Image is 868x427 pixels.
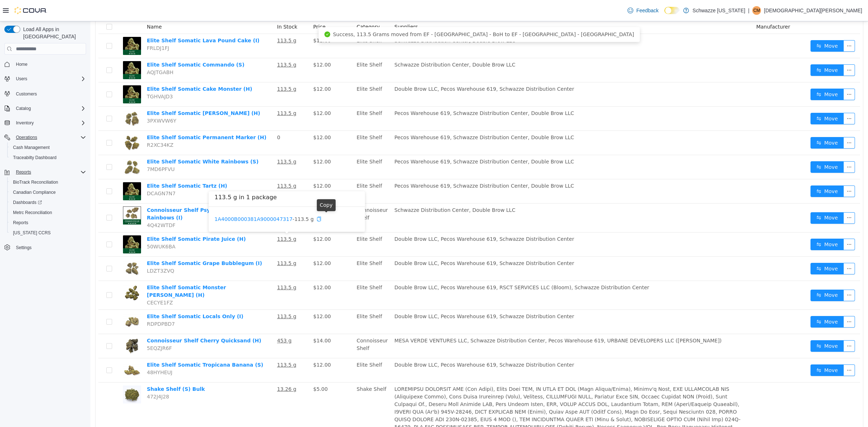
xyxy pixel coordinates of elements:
a: Elite Shelf Somatic Pirate Juice (H) [56,215,156,221]
button: icon: swapMove [720,191,753,202]
button: Users [13,74,30,83]
h3: 113.5 g in 1 package [124,172,269,181]
button: Inventory [1,118,89,128]
span: Feedback [636,7,658,14]
span: 50WUK6BA [56,222,85,228]
span: $12.00 [223,16,241,22]
button: Operations [1,132,89,142]
span: Name [56,3,71,8]
button: icon: swapMove [720,217,753,229]
button: icon: ellipsis [753,268,765,280]
button: Customers [1,88,89,99]
span: Inventory [16,120,34,126]
button: Users [1,74,89,84]
a: Connoisseur Shelf Psycho Somatic Cadillac Rainbows (I) [56,186,179,199]
a: 1A4000B000381A9000047317 [124,195,202,201]
u: 113.5 g [187,239,206,245]
button: icon: swapMove [720,91,753,103]
span: Category [266,3,289,8]
span: 7MD6PFVU [56,145,84,151]
span: $12.00 [223,65,241,71]
td: Elite Shelf [263,134,301,158]
a: Elite Shelf Somatic Permanent Marker (H) [56,113,176,119]
td: Connoisseur Shelf [263,313,301,337]
span: LDZT3ZVQ [56,247,84,252]
a: BioTrack Reconciliation [10,178,61,187]
span: Reports [13,168,86,176]
a: Canadian Compliance [10,188,59,197]
span: Metrc Reconciliation [10,208,86,217]
button: icon: swapMove [720,43,753,55]
u: 113.5 g [187,341,206,346]
td: Elite Shelf [263,13,301,37]
span: Canadian Compliance [13,189,56,195]
span: $12.00 [223,239,241,245]
span: Reports [10,218,86,227]
span: Home [13,60,86,69]
a: Elite Shelf Somatic Cake Monster (H) [56,65,162,71]
a: Elite Shelf Somatic White Rainbows (S) [56,137,168,143]
span: Operations [13,133,86,142]
span: $12.00 [223,137,241,143]
a: Elite Shelf Somatic Tartz (H) [56,162,137,167]
img: Elite Shelf Somatic Monster Mintz (H) hero shot [33,262,51,281]
input: Dark Mode [664,7,680,14]
div: Copy [226,178,245,190]
img: Elite Shelf Somatic Locals Only (I) hero shot [33,291,51,309]
td: Elite Shelf [263,158,301,182]
span: Pecos Warehouse 619, Schwazze Distribution Center, Double Brow LLC [304,89,484,95]
span: Double Brow LLC, Pecos Warehouse 619, Schwazze Distribution Center [304,341,484,346]
span: 472J4J28 [56,372,79,378]
a: Settings [13,243,34,252]
u: 113.5 g [187,89,206,95]
td: Elite Shelf [263,337,301,361]
button: icon: ellipsis [753,116,765,127]
button: icon: ellipsis [753,67,765,79]
td: Elite Shelf [263,110,301,134]
button: Operations [13,133,40,142]
button: icon: swapMove [720,19,753,30]
span: TGHVAJD3 [56,72,82,78]
button: Home [1,59,89,69]
span: Double Brow LLC, Pecos Warehouse 619, Schwazze Distribution Center [304,215,484,221]
nav: Complex example [4,56,86,272]
p: [DEMOGRAPHIC_DATA][PERSON_NAME] [764,6,862,15]
td: Elite Shelf [263,260,301,289]
span: BioTrack Reconciliation [13,179,58,185]
span: CECYE1FZ [56,278,82,284]
span: - 113.5 g [124,194,231,202]
button: icon: swapMove [720,295,753,306]
span: Reports [13,220,28,226]
span: Schwazze Distribution Center, Double Brow LLC [304,40,425,46]
td: Elite Shelf [263,211,301,235]
a: Customers [13,90,40,98]
img: Elite Shelf Somatic Juicee J (H) hero shot [33,88,51,106]
a: Elite Shelf Somatic [PERSON_NAME] (H) [56,89,170,95]
button: icon: swapMove [720,343,753,355]
button: icon: swapMove [720,116,753,127]
a: Traceabilty Dashboard [10,153,59,162]
u: 113.5 g [187,137,206,143]
span: 4Q42WTDF [56,201,85,207]
span: Manufacturer [666,3,700,8]
button: Catalog [1,103,89,114]
button: Metrc Reconciliation [7,208,89,218]
a: Connoisseur Shelf Cherry Quicksand (H) [56,316,171,322]
button: icon: ellipsis [753,295,765,306]
u: 113.5 g [187,263,206,269]
button: Canadian Compliance [7,187,89,197]
img: Elite Shelf Somatic Permanent Marker (H) hero shot [33,112,51,131]
img: Elite Shelf Somatic Grape Bubblegum (I) hero shot [33,238,51,256]
button: icon: ellipsis [753,164,765,176]
td: Elite Shelf [263,85,301,110]
img: Elite Shelf Somatic White Rainbows (S) hero shot [33,137,51,155]
span: Double Brow LLC, Pecos Warehouse 619, RSCT SERVICES LLC (Bloom), Schwazze Distribution Center [304,263,559,269]
span: Load All Apps in [GEOGRAPHIC_DATA] [20,26,86,40]
button: icon: swapMove [720,268,753,280]
button: icon: swapMove [720,67,753,79]
span: Users [13,74,86,83]
img: Elite Shelf Somatic Lava Pound Cake (I) hero shot [33,16,51,34]
td: Elite Shelf [263,235,301,260]
span: Pecos Warehouse 619, Schwazze Distribution Center, Double Brow LLC [304,162,484,167]
a: Elite Shelf Somatic Grape Bubblegum (I) [56,239,172,245]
